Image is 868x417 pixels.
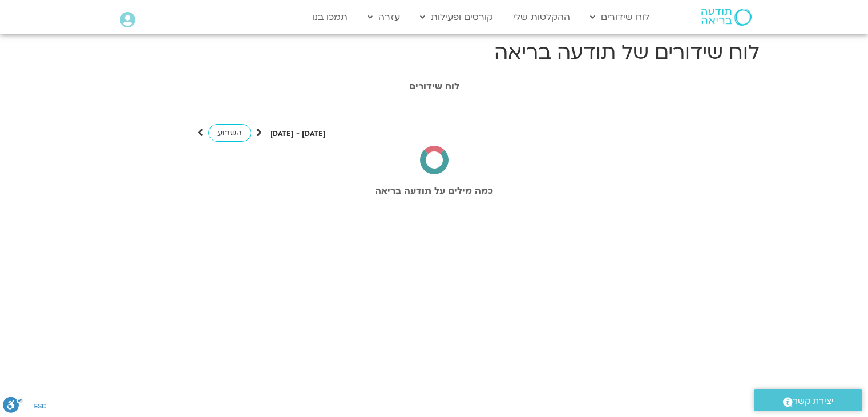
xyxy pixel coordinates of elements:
a: יצירת קשר [754,389,862,411]
h2: כמה מילים על תודעה בריאה [115,186,754,196]
a: תמכו בנו [306,6,353,28]
a: עזרה [362,6,406,28]
a: לוח שידורים [584,6,655,28]
h1: לוח שידורים [115,81,754,91]
span: יצירת קשר [793,394,834,409]
h1: לוח שידורים של תודעה בריאה [109,39,760,66]
a: קורסים ופעילות [414,6,499,28]
img: תודעה בריאה [701,9,752,26]
span: השבוע [217,127,242,138]
a: ההקלטות שלי [507,6,576,28]
p: [DATE] - [DATE] [270,128,326,140]
a: השבוע [208,124,251,142]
